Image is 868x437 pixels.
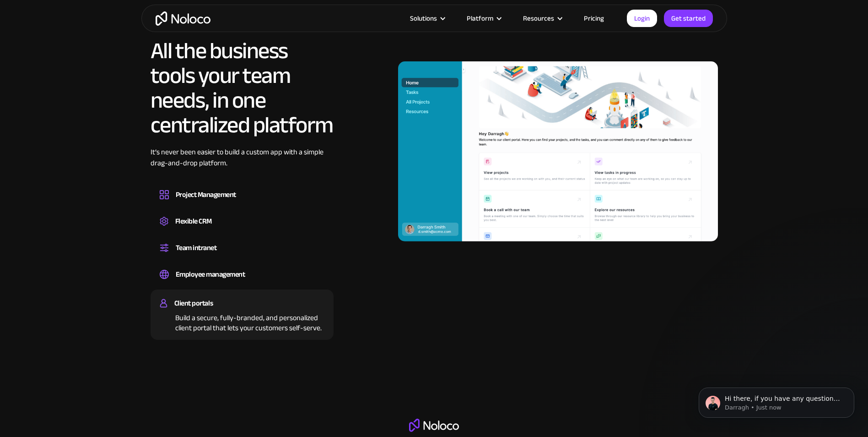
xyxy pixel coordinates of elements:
div: Solutions [399,12,455,24]
a: home [156,11,210,26]
div: Build a secure, fully-branded, and personalized client portal that lets your customers self-serve. [160,310,324,333]
div: Platform [455,12,512,24]
div: It’s never been easier to build a custom app with a simple drag-and-drop platform. [151,147,334,182]
div: Set up a central space for your team to collaborate, share information, and stay up to date on co... [160,255,324,257]
div: Create a custom CRM that you can adapt to your business’s needs, centralize your workflows, and m... [160,228,324,231]
div: Resources [512,12,572,24]
div: Flexible CRM [175,214,212,228]
div: Design custom project management tools to speed up workflows, track progress, and optimize your t... [160,202,324,204]
iframe: Intercom notifications message [685,368,868,432]
h2: All the business tools your team needs, in one centralized platform [151,38,334,137]
div: Resources [523,12,554,24]
div: Employee management [176,268,245,281]
div: Project Management [176,188,236,202]
div: Team intranet [176,241,217,255]
div: Solutions [410,12,437,24]
a: Login [627,10,657,27]
a: Pricing [572,12,615,24]
div: Client portals [174,296,213,310]
div: Platform [467,12,493,24]
div: Easily manage employee information, track performance, and handle HR tasks from a single platform. [160,281,324,284]
a: Get started [664,10,713,27]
